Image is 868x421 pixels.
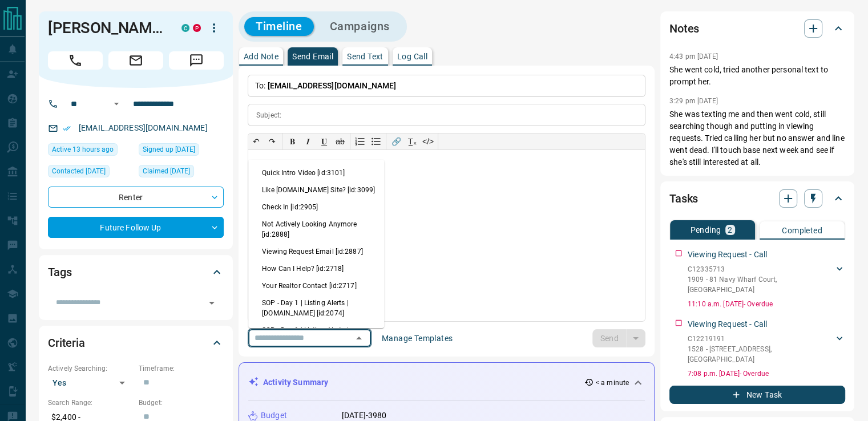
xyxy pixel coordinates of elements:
p: Timeframe: [139,363,224,374]
li: Viewing Request Email [id:2887] [248,243,384,260]
div: Tue Aug 12 2025 [48,143,133,159]
a: [EMAIL_ADDRESS][DOMAIN_NAME] [79,123,208,132]
s: ab [336,137,345,146]
p: C12219191 [688,334,834,344]
span: Signed up [DATE] [143,144,195,155]
p: Subject: [256,110,281,120]
span: Claimed [DATE] [143,165,190,177]
button: Bullet list [368,133,384,149]
button: 🔗 [388,133,404,149]
p: Send Email [292,52,333,60]
span: Email [108,51,163,70]
button: T̲ₓ [404,133,420,149]
div: Notes [669,15,845,42]
p: Send Text [347,52,383,60]
button: ↷ [264,133,280,149]
p: 3:29 pm [DATE] [669,97,718,105]
span: Contacted [DATE] [52,165,106,177]
button: 𝑰 [300,133,316,149]
li: SOP - Day 1 | Listing Alerts | [DOMAIN_NAME] [id:2074] [248,294,384,322]
button: 𝐁 [284,133,300,149]
div: C123357131909 - 81 Navy Wharf Court,[GEOGRAPHIC_DATA] [688,262,845,297]
button: Open [110,97,123,111]
div: Renter [48,187,224,208]
p: To: [248,75,645,97]
h2: Tags [48,263,71,281]
p: Search Range: [48,398,133,408]
span: Active 13 hours ago [52,144,114,155]
svg: Email Verified [63,124,71,132]
button: Close [351,330,367,346]
button: </> [420,133,436,149]
p: She was texting me and then went cold, still searching though and putting in viewing requests. Tr... [669,108,845,168]
div: Future Follow Up [48,217,224,238]
div: Tasks [669,185,845,212]
p: Viewing Request - Call [688,318,767,330]
h2: Criteria [48,334,85,352]
p: Pending [690,226,721,234]
p: < a minute [596,378,629,388]
button: ↶ [248,133,264,149]
p: Completed [782,226,822,234]
span: Call [48,51,103,70]
span: Message [169,51,224,70]
div: Yes [48,374,133,392]
p: 2 [728,226,732,234]
p: Actively Searching: [48,363,133,374]
li: How Can I Help? [id:2718] [248,260,384,277]
h2: Notes [669,19,699,38]
p: She went cold, tried another personal text to prompt her. [669,64,845,88]
p: Activity Summary [263,377,328,388]
button: Campaigns [318,17,401,36]
div: Tue Dec 03 2024 [139,165,224,181]
span: 𝐔 [321,137,327,146]
p: 11:10 a.m. [DATE] - Overdue [688,299,845,309]
p: 1909 - 81 Navy Wharf Court , [GEOGRAPHIC_DATA] [688,274,834,295]
div: property.ca [193,24,201,32]
p: 1528 - [STREET_ADDRESS] , [GEOGRAPHIC_DATA] [688,344,834,365]
div: condos.ca [181,24,189,32]
p: 7:08 p.m. [DATE] - Overdue [688,369,845,379]
div: Activity Summary< a minute [248,372,645,393]
h2: Tasks [669,189,698,208]
p: Log Call [397,52,427,60]
p: Viewing Request - Call [688,249,767,261]
span: [EMAIL_ADDRESS][DOMAIN_NAME] [268,81,397,90]
li: Like [DOMAIN_NAME] Site? [id:3099] [248,181,384,199]
div: Criteria [48,329,224,357]
div: Sun Aug 10 2025 [48,165,133,181]
li: Not Actively Looking Anymore [id:2888] [248,216,384,243]
li: Quick Intro Video [id:3101] [248,164,384,181]
button: Open [204,295,220,311]
div: split button [592,329,645,347]
p: C12335713 [688,264,834,274]
p: Add Note [244,52,278,60]
div: Tags [48,258,224,286]
button: 𝐔 [316,133,332,149]
button: Numbered list [352,133,368,149]
li: Check In [id:2905] [248,199,384,216]
h1: [PERSON_NAME] [48,19,164,37]
button: Manage Templates [375,329,459,347]
div: C122191911528 - [STREET_ADDRESS],[GEOGRAPHIC_DATA] [688,331,845,367]
li: SOP - Day 1 | Listing Alerts | [DOMAIN_NAME] [id:2079] [248,322,384,349]
button: ab [332,133,348,149]
button: New Task [669,386,845,404]
div: Sat Dec 04 2021 [139,143,224,159]
p: Budget: [139,398,224,408]
button: Timeline [244,17,314,36]
p: 4:43 pm [DATE] [669,52,718,60]
li: Your Realtor Contact [id:2717] [248,277,384,294]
